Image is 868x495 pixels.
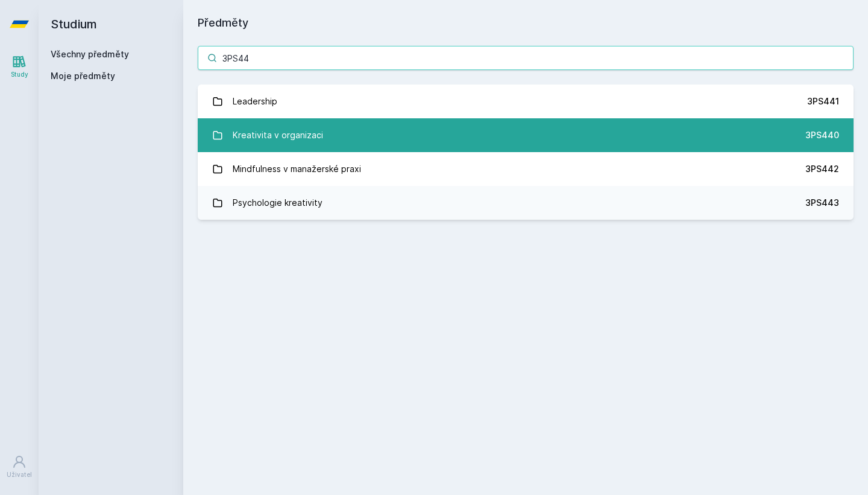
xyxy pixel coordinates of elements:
div: 3PS440 [805,129,839,141]
a: Kreativita v organizaci 3PS440 [198,118,854,152]
div: Uživatel [7,470,32,479]
h1: Předměty [198,14,854,31]
div: 3PS443 [805,197,839,209]
div: 3PS442 [805,163,839,175]
div: Leadership [233,89,277,113]
a: Leadership 3PS441 [198,85,854,118]
a: Uživatel [2,449,36,485]
a: Psychologie kreativity 3PS443 [198,186,854,220]
div: Study [11,70,28,79]
a: Všechny předměty [51,49,129,59]
div: Kreativita v organizaci [233,123,323,147]
a: Mindfulness v manažerské praxi 3PS442 [198,152,854,186]
a: Study [2,48,36,85]
div: 3PS441 [807,95,839,107]
span: Moje předměty [51,70,115,82]
div: Mindfulness v manažerské praxi [233,157,361,181]
input: Název nebo ident předmětu… [198,46,854,70]
div: Psychologie kreativity [233,191,322,215]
